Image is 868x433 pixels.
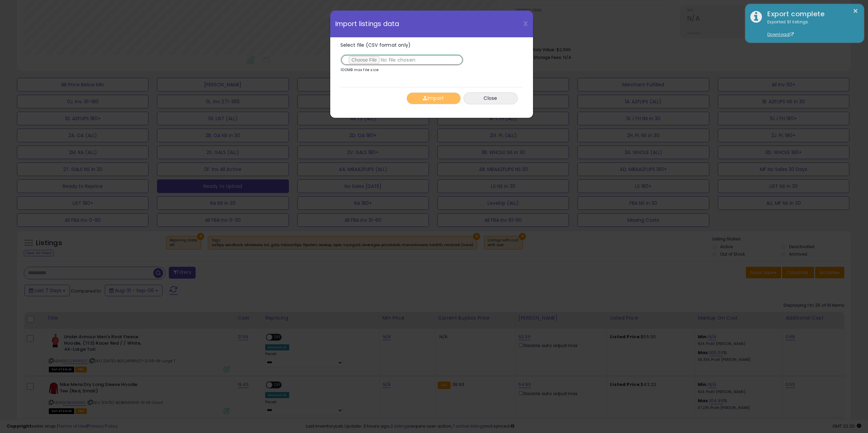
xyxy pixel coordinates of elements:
span: Import listings data [335,21,399,27]
span: Select file (CSV format only) [340,42,411,48]
button: × [853,7,858,15]
div: Export complete [762,9,859,19]
p: 100MB max file size [340,68,379,72]
button: Import [407,92,461,104]
a: Download [767,31,794,37]
div: Exported 91 listings. [762,19,859,38]
button: Close [463,92,518,104]
span: X [523,19,528,28]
